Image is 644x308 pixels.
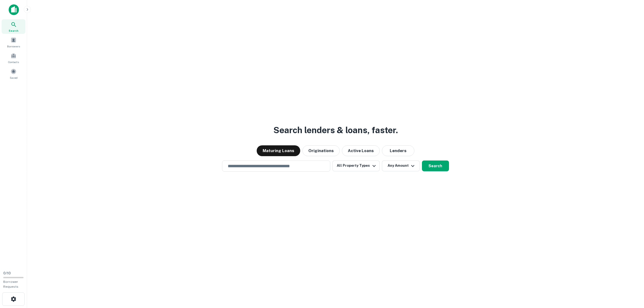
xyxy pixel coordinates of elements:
button: Any Amount [382,160,420,171]
span: Saved [10,76,18,80]
a: Borrowers [2,35,25,50]
span: 0 / 10 [3,271,11,275]
span: Contacts [8,60,19,64]
span: Borrower Requests [3,280,18,289]
button: Lenders [382,145,414,156]
h3: Search lenders & loans, faster. [273,124,398,137]
button: All Property Types [332,160,379,171]
img: capitalize-icon.png [9,4,19,15]
iframe: Chat Widget [617,265,644,291]
a: Search [2,19,25,34]
button: Search [422,160,449,171]
a: Contacts [2,51,25,65]
span: Search [9,28,18,33]
a: Saved [2,66,25,81]
button: Maturing Loans [257,145,300,156]
button: Active Loans [342,145,380,156]
span: Borrowers [7,44,20,48]
button: Originations [302,145,340,156]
